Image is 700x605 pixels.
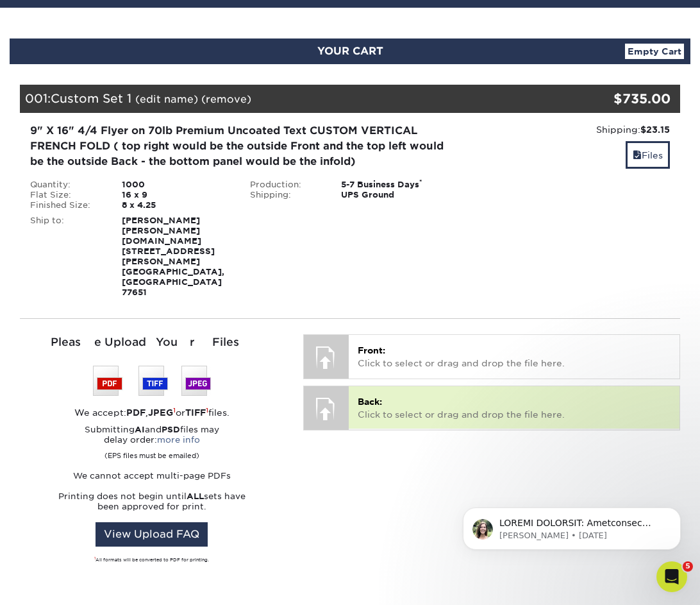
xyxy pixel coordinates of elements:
[358,395,671,422] p: Click to select or drag and drop the file here.
[656,561,687,592] iframe: Intercom live chat
[112,180,240,190] div: 1000
[570,89,671,108] div: $735.00
[21,200,112,210] div: Finished Size:
[94,556,96,560] sup: 1
[20,406,284,419] div: We accept: , or files.
[162,425,180,434] strong: PSD
[317,45,383,57] span: YOUR CART
[112,190,240,200] div: 16 x 9
[122,216,224,297] strong: [PERSON_NAME] [PERSON_NAME][DOMAIN_NAME] [STREET_ADDRESS][PERSON_NAME] [GEOGRAPHIC_DATA], [GEOGRA...
[157,435,200,445] a: more info
[683,561,693,572] span: 5
[240,180,332,190] div: Production:
[21,180,112,190] div: Quantity:
[358,396,382,407] span: Back:
[469,123,670,136] div: Shipping:
[20,491,284,512] p: Printing does not begin until sets have been approved for print.
[96,522,208,547] a: View Upload FAQ
[20,85,570,113] div: 001:
[135,93,198,105] a: (edit name)
[93,366,211,396] img: We accept: PSD, TIFF, or JPEG (JPG)
[21,216,112,298] div: Ship to:
[30,123,450,169] div: 9" X 16" 4/4 Flyer on 70lb Premium Uncoated Text CUSTOM VERTICAL FRENCH FOLD ( top right would be...
[331,180,460,190] div: 5-7 Business Days
[358,345,385,355] span: Front:
[135,425,145,434] strong: AI
[444,481,700,570] iframe: Intercom notifications message
[20,425,284,461] p: Submitting and files may delay order:
[640,124,670,135] strong: $23.15
[126,407,146,418] strong: PDF
[240,190,332,200] div: Shipping:
[625,44,684,59] a: Empty Cart
[21,190,112,200] div: Flat Size:
[201,93,251,105] a: (remove)
[112,200,240,210] div: 8 x 4.25
[185,407,206,418] strong: TIFF
[20,557,284,563] div: All formats will be converted to PDF for printing.
[20,334,284,351] div: Please Upload Your Files
[358,344,671,370] p: Click to select or drag and drop the file here.
[104,445,199,461] small: (EPS files must be emailed)
[187,491,204,501] strong: ALL
[51,91,131,105] span: Custom Set 1
[173,406,176,414] sup: 1
[206,406,208,414] sup: 1
[633,150,642,160] span: files
[20,471,284,481] p: We cannot accept multi-page PDFs
[626,141,670,169] a: Files
[331,190,460,200] div: UPS Ground
[148,407,173,418] strong: JPEG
